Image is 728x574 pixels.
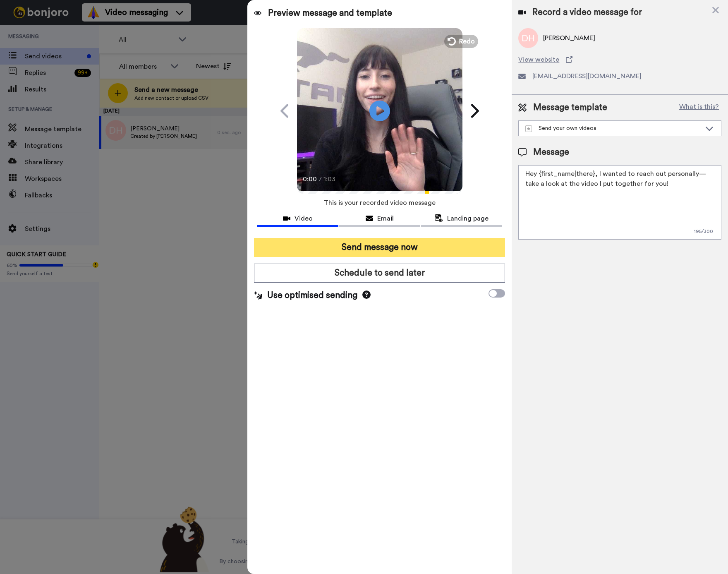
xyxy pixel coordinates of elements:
span: / [319,174,322,184]
button: Schedule to send later [254,264,505,283]
span: Message [533,146,569,159]
span: Message template [533,101,607,114]
span: Video [295,214,313,223]
span: This is your recorded video message [324,194,436,212]
span: Landing page [447,214,489,223]
textarea: Hey {first_name|there}, I wanted to reach out personally—take a look at the video I put together ... [518,165,721,240]
button: What is this? [677,101,721,114]
button: Send message now [254,238,505,257]
span: Use optimised sending [267,289,357,302]
span: 1:03 [323,174,338,184]
span: [EMAIL_ADDRESS][DOMAIN_NAME] [532,71,642,81]
img: demo-template.svg [525,125,532,132]
a: View website [518,55,721,65]
span: View website [518,55,559,65]
span: Email [377,214,394,223]
div: Send your own videos [525,124,701,132]
span: 0:00 [303,174,317,184]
